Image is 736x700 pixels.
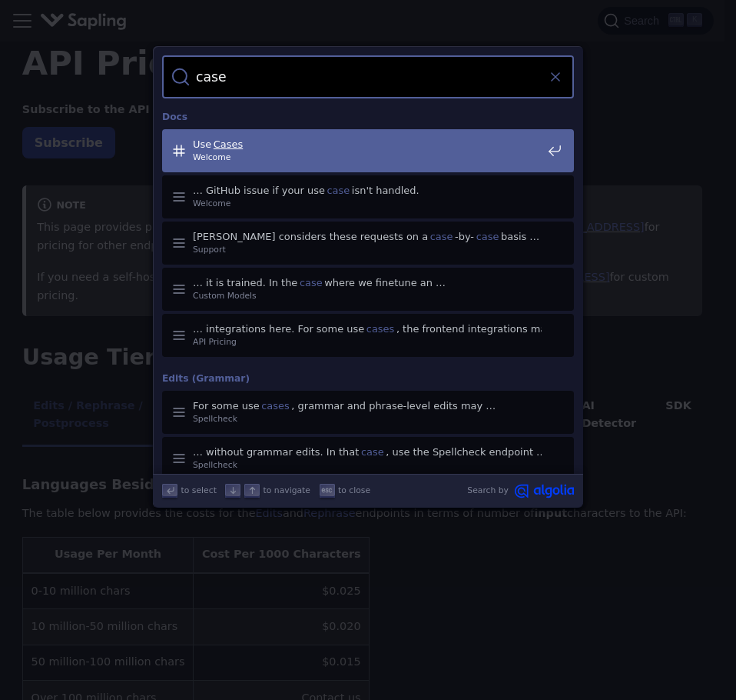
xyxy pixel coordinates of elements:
[467,484,509,498] span: Search by
[193,197,542,210] span: Welcome
[474,228,501,244] mark: case
[162,175,574,218] a: … GitHub issue if your usecaseisn't handled.Welcome
[181,484,217,497] span: to select
[162,268,574,311] a: … it is trained. In thecasewhere we finetune an …Custom Models
[359,444,386,459] mark: case
[193,322,542,335] span: … integrations here. For some use , the frontend integrations may …
[164,485,176,496] svg: Enter key
[162,129,574,172] a: UseCases​Welcome
[193,151,542,164] span: Welcome
[193,399,542,412] span: For some use , grammar and phrase-level edits may …
[193,412,542,425] span: Spellcheck
[159,360,577,391] div: Edits (Grammar)
[247,485,258,496] svg: Arrow up
[159,98,577,129] div: Docs
[193,445,542,458] span: … without grammar edits. In that , use the Spellcheck endpoint …
[227,485,239,496] svg: Arrow down
[515,484,574,498] svg: Algolia
[162,391,574,434] a: For some usecases, grammar and phrase-level edits may …Spellcheck
[193,458,542,472] span: Spellcheck
[193,230,542,243] span: [PERSON_NAME] considers these requests on a -by- basis …
[211,136,245,152] mark: Cases
[428,228,455,244] mark: case
[162,437,574,480] a: … without grammar edits. In thatcase, use the Spellcheck endpoint …Spellcheck
[325,182,352,198] mark: case
[193,289,542,302] span: Custom Models
[467,484,574,498] a: Search byAlgolia
[546,68,565,86] button: Clear the query
[264,484,310,497] span: to navigate
[338,484,370,497] span: to close
[162,314,574,357] a: … integrations here. For some usecases, the frontend integrations may …API Pricing
[193,184,542,197] span: … GitHub issue if your use isn't handled.
[193,335,542,348] span: API Pricing
[193,276,542,289] span: … it is trained. In the where we finetune an …
[193,138,542,151] span: Use ​
[162,222,574,265] a: [PERSON_NAME] considers these requests on acase-by-casebasis …Support
[321,485,333,496] svg: Escape key
[297,275,324,290] mark: case
[364,321,396,336] mark: cases
[190,55,546,98] input: Search docs
[193,243,542,256] span: Support
[260,398,292,413] mark: cases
